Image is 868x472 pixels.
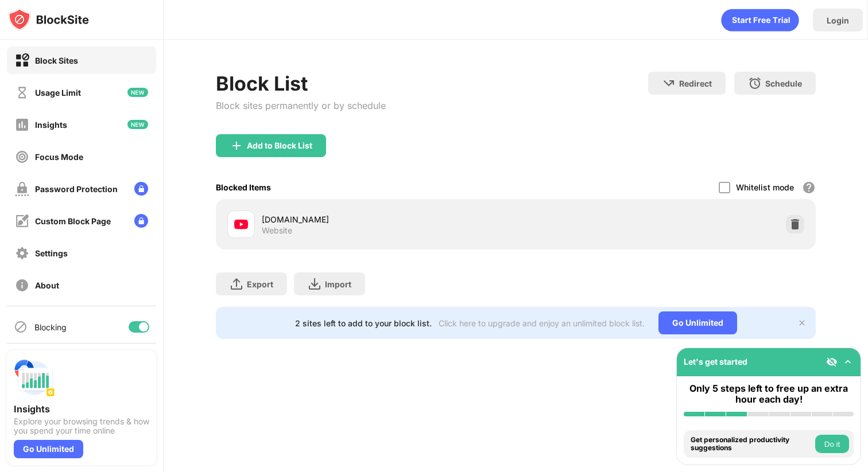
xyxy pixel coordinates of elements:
[14,440,83,458] div: Go Unlimited
[842,356,854,368] img: omni-setup-toggle.svg
[35,248,68,258] div: Settings
[679,79,712,88] div: Redirect
[262,225,292,236] div: Website
[721,9,799,32] div: animation
[684,383,854,405] div: Only 5 steps left to free up an extra hour each day!
[736,182,794,192] div: Whitelist mode
[765,79,802,88] div: Schedule
[134,214,148,228] img: lock-menu.svg
[262,213,516,225] div: [DOMAIN_NAME]
[15,214,29,228] img: customize-block-page-off.svg
[658,311,737,334] div: Go Unlimited
[35,152,83,162] div: Focus Mode
[325,279,351,289] div: Import
[15,53,29,68] img: block-on.svg
[14,357,55,399] img: push-insights.svg
[35,280,59,290] div: About
[15,246,29,260] img: settings-off.svg
[797,318,807,327] img: x-button.svg
[134,182,148,196] img: lock-menu.svg
[15,150,29,164] img: focus-off.svg
[295,318,432,328] div: 2 sites left to add to your block list.
[34,322,67,332] div: Blocking
[8,8,89,31] img: logo-blocksite.svg
[691,436,812,453] div: Get personalized productivity suggestions
[815,435,849,453] button: Do it
[827,15,849,25] div: Login
[216,182,271,192] div: Blocked Items
[35,88,81,97] div: Usage Limit
[247,279,273,289] div: Export
[826,356,838,368] img: eye-not-visible.svg
[127,120,148,129] img: new-icon.svg
[15,278,29,292] img: about-off.svg
[15,85,29,100] img: time-usage-off.svg
[127,88,148,97] img: new-icon.svg
[35,56,78,65] div: Block Sites
[216,72,386,95] div: Block List
[35,184,118,194] div: Password Protection
[14,320,28,334] img: blocking-icon.svg
[234,217,248,231] img: favicons
[247,141,312,150] div: Add to Block List
[35,120,67,130] div: Insights
[439,318,645,328] div: Click here to upgrade and enjoy an unlimited block list.
[15,118,29,132] img: insights-off.svg
[35,216,111,226] div: Custom Block Page
[684,357,747,366] div: Let's get started
[14,403,149,415] div: Insights
[216,100,386,111] div: Block sites permanently or by schedule
[15,182,29,196] img: password-protection-off.svg
[14,417,149,435] div: Explore your browsing trends & how you spend your time online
